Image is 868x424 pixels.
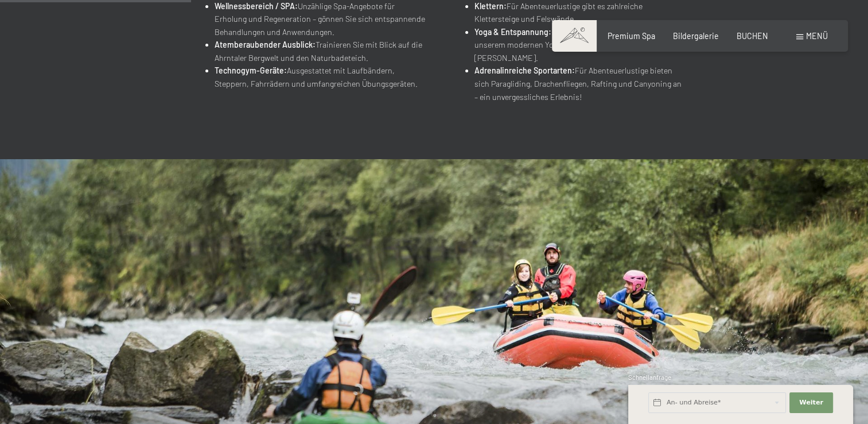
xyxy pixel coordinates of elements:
[737,31,768,41] a: BUCHEN
[215,64,426,90] li: Ausgestattet mit Laufbändern, Steppern, Fahrrädern und umfangreichen Übungsgeräten.
[474,27,551,37] strong: Yoga & Entspannung:
[474,26,686,65] li: Praktizieren [DEMOGRAPHIC_DATA] in unserem modernen Yogaraum mit Blick auf die [PERSON_NAME].
[215,65,287,75] strong: Technogym-Geräte:
[789,392,833,413] button: Weiter
[628,373,671,381] span: Schnellanfrage
[799,398,823,407] span: Weiter
[215,1,298,11] strong: Wellnessbereich / SPA:
[474,65,575,75] strong: Adrenalinreiche Sportarten:
[215,38,426,64] li: Trainieren Sie mit Blick auf die Ahrntaler Bergwelt und den Naturbadeteich.
[474,64,686,103] li: Für Abenteuerlustige bieten sich Paragliding, Drachenfliegen, Rafting und Canyoning an – ein unve...
[673,31,719,41] a: Bildergalerie
[474,1,507,11] strong: Klettern:
[215,40,316,49] strong: Atemberaubender Ausblick:
[608,31,655,41] a: Premium Spa
[806,31,828,41] span: Menü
